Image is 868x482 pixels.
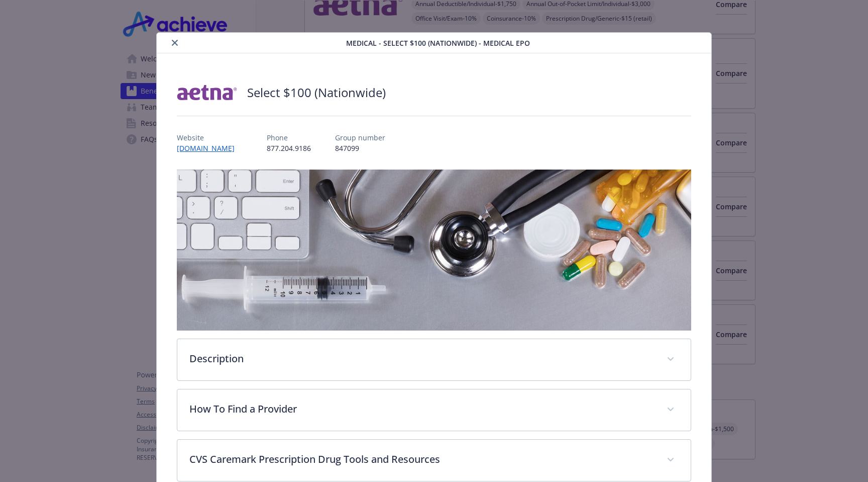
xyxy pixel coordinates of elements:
p: 877.204.9186 [267,143,311,153]
p: CVS Caremark Prescription Drug Tools and Resources [189,452,655,467]
p: 847099 [335,143,385,153]
a: [DOMAIN_NAME] [177,143,243,153]
p: Description [189,351,655,366]
p: How To Find a Provider [189,401,655,417]
p: Phone [267,132,311,143]
div: Description [177,339,691,380]
img: banner [177,170,691,331]
p: Website [177,132,243,143]
span: Medical - Select $100 (Nationwide) - Medical EPO [346,38,530,48]
button: close [169,37,181,49]
img: Aetna Inc [177,77,237,108]
div: CVS Caremark Prescription Drug Tools and Resources [177,440,691,481]
div: How To Find a Provider [177,389,691,431]
h2: Select $100 (Nationwide) [247,84,386,101]
p: Group number [335,132,385,143]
